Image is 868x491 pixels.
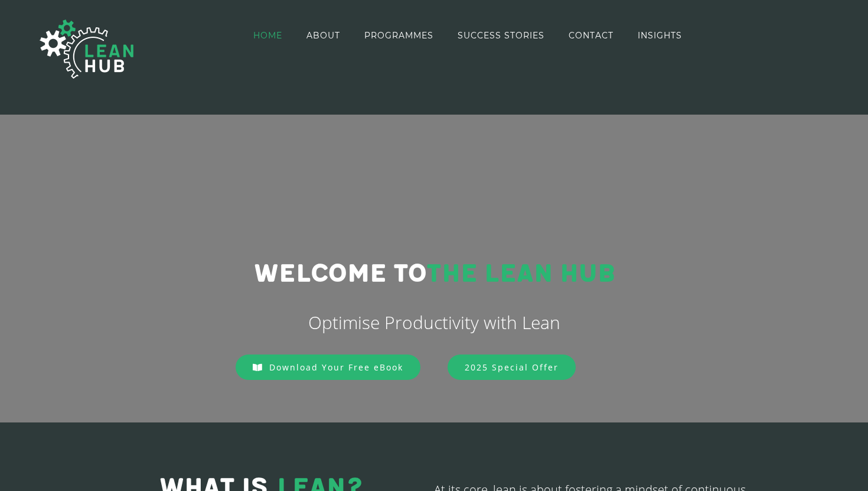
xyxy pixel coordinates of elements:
span: INSIGHTS [638,31,682,40]
img: The Lean Hub | Optimising productivity with Lean Logo [28,7,146,91]
a: ABOUT [306,1,340,69]
span: SUCCESS STORIES [458,31,544,40]
span: PROGRAMMES [364,31,433,40]
a: INSIGHTS [638,1,682,69]
a: PROGRAMMES [364,1,433,69]
span: THE LEAN HUB [426,259,615,289]
span: Optimise Productivity with Lean [308,310,560,334]
span: CONTACT [569,31,614,40]
nav: Main Menu [253,1,682,69]
span: Download Your Free eBook [269,362,403,373]
span: Welcome to [254,259,426,289]
a: SUCCESS STORIES [458,1,544,69]
a: CONTACT [569,1,614,69]
span: ABOUT [306,31,340,40]
a: Download Your Free eBook [236,355,420,380]
span: HOME [253,31,282,40]
a: HOME [253,1,282,69]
